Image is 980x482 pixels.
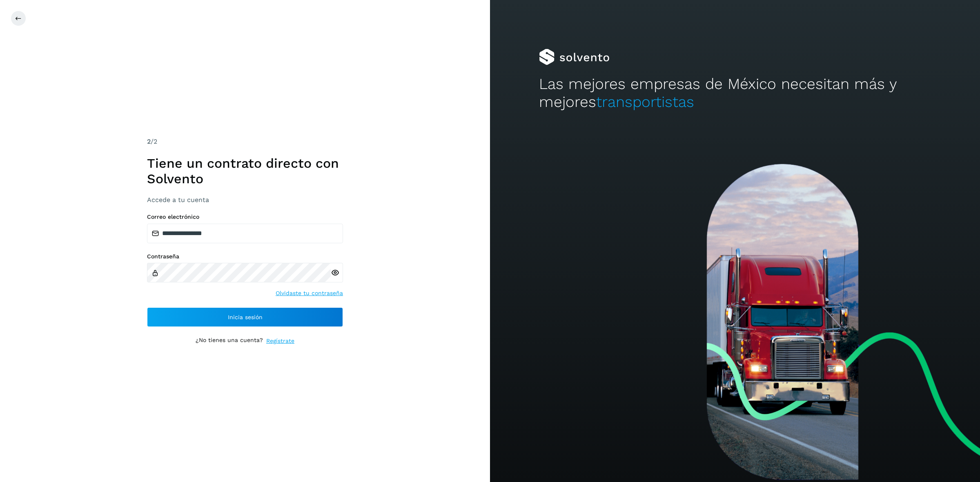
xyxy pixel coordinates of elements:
p: ¿No tienes una cuenta? [196,337,263,345]
h1: Tiene un contrato directo con Solvento [147,155,343,187]
h3: Accede a tu cuenta [147,196,343,204]
a: Olvidaste tu contraseña [276,289,343,298]
div: /2 [147,137,343,147]
span: transportistas [596,93,694,111]
h2: Las mejores empresas de México necesitan más y mejores [539,75,931,111]
label: Contraseña [147,253,343,260]
span: 2 [147,138,151,145]
span: Inicia sesión [228,314,263,320]
a: Regístrate [266,337,294,345]
button: Inicia sesión [147,307,343,327]
label: Correo electrónico [147,213,343,220]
